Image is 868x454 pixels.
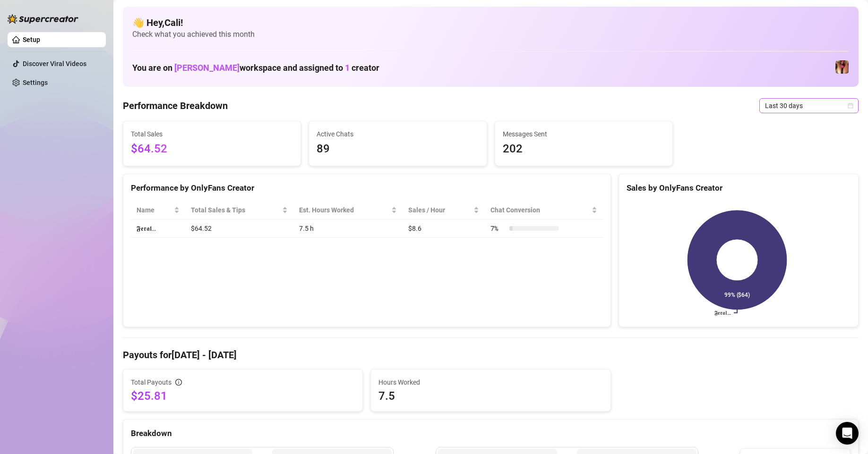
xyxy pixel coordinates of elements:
[174,63,240,73] span: [PERSON_NAME]
[132,29,849,40] span: Check what you achieved this month
[403,201,485,219] th: Sales / Hour
[131,388,355,404] span: $25.81
[8,14,78,24] img: logo-BBDzfeDw.svg
[123,348,859,362] h4: Payouts for [DATE] - [DATE]
[317,129,479,139] span: Active Chats
[131,427,851,440] div: Breakdown
[293,219,402,238] td: 7.5 h
[714,310,731,316] text: 𝕱𝖊𝖗𝖆𝖑…
[835,60,849,74] img: 𝕱𝖊𝖗𝖆𝖑
[503,129,665,139] span: Messages Sent
[848,103,853,109] span: calendar
[131,377,172,387] span: Total Payouts
[23,60,86,67] a: Discover Viral Videos
[123,99,228,112] h4: Performance Breakdown
[490,205,590,215] span: Chat Conversion
[131,219,185,238] td: 𝕱𝖊𝖗𝖆𝖑…
[132,16,849,29] h4: 👋 Hey, Cali !
[765,99,853,113] span: Last 30 days
[403,219,485,238] td: $8.6
[23,79,48,86] a: Settings
[185,201,293,219] th: Total Sales & Tips
[627,182,851,194] div: Sales by OnlyFans Creator
[345,63,350,73] span: 1
[23,36,40,43] a: Setup
[378,377,602,387] span: Hours Worked
[490,223,506,234] span: 7 %
[299,205,389,215] div: Est. Hours Worked
[175,379,182,386] span: info-circle
[137,205,172,215] span: Name
[131,201,185,219] th: Name
[131,182,603,194] div: Performance by OnlyFans Creator
[503,140,665,158] span: 202
[836,422,859,445] div: Open Intercom Messenger
[408,205,472,215] span: Sales / Hour
[132,63,379,73] h1: You are on workspace and assigned to creator
[378,388,602,404] span: 7.5
[131,129,293,139] span: Total Sales
[485,201,603,219] th: Chat Conversion
[131,140,293,158] span: $64.52
[317,140,479,158] span: 89
[191,205,280,215] span: Total Sales & Tips
[185,219,293,238] td: $64.52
